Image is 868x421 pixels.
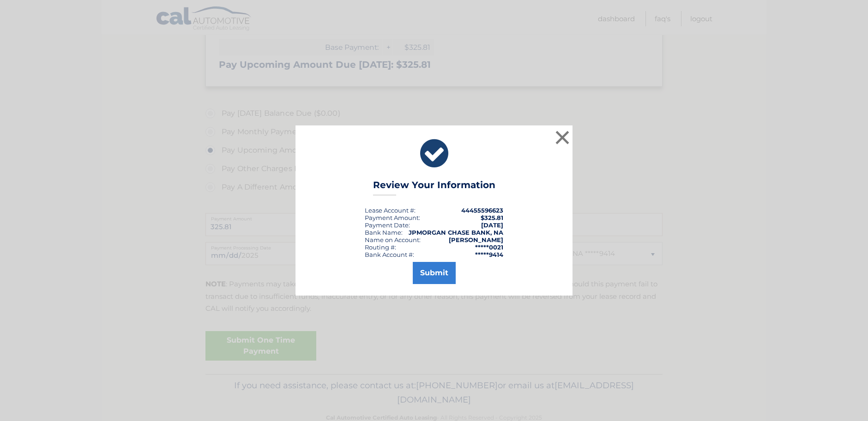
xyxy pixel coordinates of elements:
[481,221,503,229] span: [DATE]
[413,262,456,284] button: Submit
[553,128,572,147] button: ×
[365,214,420,221] div: Payment Amount:
[365,251,414,258] div: Bank Account #:
[365,236,421,243] div: Name on Account:
[365,221,409,229] span: Payment Date
[461,207,503,214] strong: 44455596623
[449,236,503,243] strong: [PERSON_NAME]
[365,207,416,214] div: Lease Account #:
[373,179,495,196] h3: Review Your Information
[365,229,403,236] div: Bank Name:
[365,221,410,229] div: :
[481,214,503,221] span: $325.81
[409,229,503,236] strong: JPMORGAN CHASE BANK, NA
[365,243,396,251] div: Routing #:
